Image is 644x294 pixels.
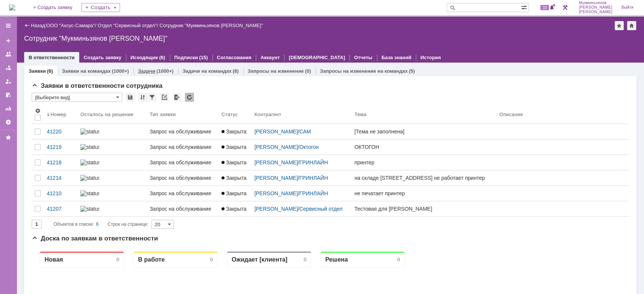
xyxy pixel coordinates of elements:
[299,206,343,212] a: Сервисный отдел
[354,206,493,212] div: Тестовая для [PERSON_NAME]
[147,201,218,216] a: Запрос на обслуживание
[150,129,215,135] div: Запрос на обслуживание
[35,108,41,114] span: Настройки
[77,105,146,124] th: Осталось на решение
[150,112,176,117] div: Тип заявки
[147,186,218,201] a: Запрос на обслуживание
[351,170,496,185] a: на складе [STREET_ADDRESS] не работает принтер
[254,129,348,135] div: /
[561,3,570,12] a: Перейти в интерфейс администратора
[47,129,74,135] div: 41220
[2,75,14,87] a: Мои заявки
[2,116,14,128] a: Настройки
[44,170,77,185] a: 41214
[221,175,246,181] span: Закрыта
[354,129,493,135] div: [Тема не заполнена]
[131,55,158,60] a: Исходящие
[579,5,612,10] span: [PERSON_NAME]
[85,11,88,17] div: 0
[540,5,549,10] span: 33
[148,93,157,102] div: Фильтрация...
[615,21,624,30] div: Добавить в избранное
[627,21,636,30] div: Сделать домашней страницей
[98,23,157,28] a: Отдел "Сервисный отдел"
[77,201,146,216] a: statusbar-100 (1).png
[29,68,46,74] a: Заявки
[81,3,120,12] div: Создать
[381,55,411,60] a: База знаний
[2,89,14,101] a: Мои согласования
[31,23,45,28] a: Назад
[218,186,251,201] a: Закрыта
[46,23,98,28] div: /
[77,139,146,155] a: statusbar-100 (1).png
[579,10,612,14] span: [PERSON_NAME]
[80,159,99,165] img: statusbar-100 (1).png
[579,1,612,5] span: Мукминьзянов
[44,201,77,216] a: 41207
[32,82,163,89] span: Заявки в ответственности сотрудника
[254,190,348,196] div: /
[80,129,99,135] img: statusbar-60 (1).png
[47,144,74,150] div: 41219
[44,105,77,124] th: Номер
[9,5,15,11] img: logo
[221,129,246,135] span: Закрыта
[221,206,246,212] span: Закрыта
[147,139,218,155] a: Запрос на обслуживание
[47,206,74,212] div: 41207
[77,124,146,139] a: statusbar-60 (1).png
[2,48,14,60] a: Заявки на командах
[254,190,298,196] a: [PERSON_NAME]
[199,55,208,60] div: (15)
[299,129,311,135] a: САМ
[96,220,99,229] div: 6
[84,55,121,60] a: Создать заявку
[80,112,134,117] div: Осталось на решение
[160,23,263,28] div: Сотрудник "Мукминьзянов [PERSON_NAME]"
[254,129,298,135] a: [PERSON_NAME]
[80,144,99,150] img: statusbar-100 (1).png
[47,159,74,165] div: 41218
[320,68,407,74] a: Запросы на изменение на командах
[98,23,160,28] div: /
[221,190,246,196] span: Закрыта
[150,175,215,181] div: Запрос на обслуживание
[160,93,169,102] div: Скопировать ссылку на список
[217,55,252,60] a: Согласования
[351,105,496,124] th: Тема
[150,206,215,212] div: Запрос на обслуживание
[80,190,99,196] img: statusbar-100 (1).png
[112,68,129,74] div: (1000+)
[254,144,298,150] a: [PERSON_NAME]
[221,144,246,150] span: Закрыта
[185,93,194,102] div: Обновлять список
[9,5,15,11] a: Перейти на домашнюю страницу
[354,159,493,165] div: принтер
[221,159,246,165] span: Закрыта
[150,159,215,165] div: Запрос на обслуживание
[138,93,147,102] div: Сортировка...
[157,68,174,74] div: (1000+)
[354,55,372,60] a: Отчеты
[47,190,74,196] div: 41210
[221,112,238,117] div: Статус
[44,186,77,201] a: 41210
[218,124,251,139] a: Закрыта
[46,23,95,28] a: ООО "Аксус-Самара"
[420,55,441,60] a: История
[2,62,14,74] a: Заявки в моей ответственности
[521,3,529,11] span: Расширенный поиск
[44,124,77,139] a: 41220
[254,112,281,117] div: Контрагент
[218,201,251,216] a: Закрыта
[299,190,328,196] a: ГРИНЛАЙН
[254,175,298,181] a: [PERSON_NAME]
[299,144,319,150] a: Октогон
[354,144,493,150] div: ОКТОГОН
[44,139,77,155] a: 41219
[44,155,77,170] a: 41218
[299,159,328,165] a: ГРИНЛАЙН
[32,235,158,242] span: Доска по заявкам в ответственности
[126,93,135,102] div: Сохранить вид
